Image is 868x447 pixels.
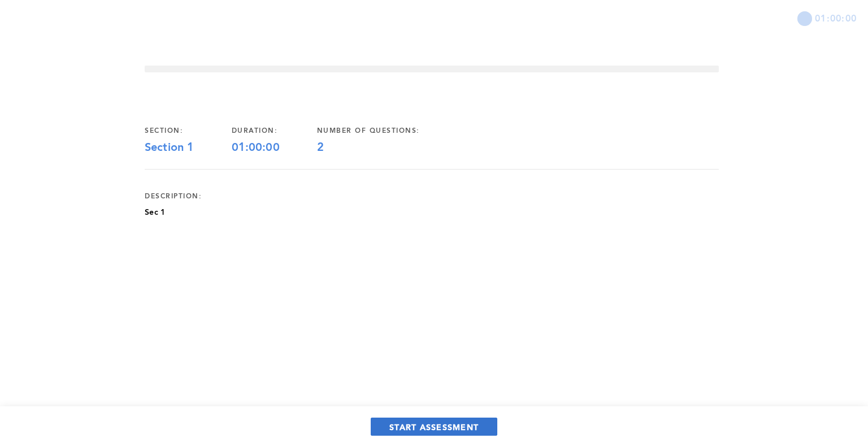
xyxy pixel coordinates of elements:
div: Section 1 [145,141,232,155]
div: duration: [232,127,317,136]
span: START ASSESSMENT [389,422,479,432]
div: number of questions: [317,127,457,136]
div: 2 [317,141,457,155]
button: START ASSESSMENT [371,418,497,436]
div: description: [145,192,202,201]
div: section: [145,127,232,136]
p: Sec 1 [145,207,165,218]
span: 01:00:00 [815,11,857,24]
div: 01:00:00 [232,141,317,155]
